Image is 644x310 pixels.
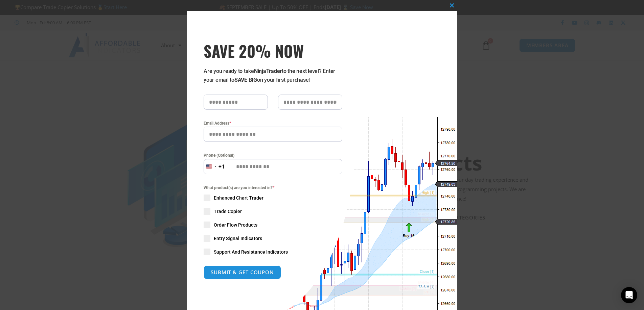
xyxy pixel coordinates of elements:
[214,222,257,228] span: Order Flow Products
[214,195,263,201] span: Enhanced Chart Trader
[214,208,242,215] span: Trade Copier
[204,208,342,215] label: Trade Copier
[218,162,225,171] div: +1
[234,77,257,83] strong: SAVE BIG
[204,67,342,84] p: Are you ready to take to the next level? Enter your email to on your first purchase!
[214,235,262,242] span: Entry Signal Indicators
[204,235,342,242] label: Entry Signal Indicators
[214,249,288,255] span: Support And Resistance Indicators
[204,41,342,60] h3: SAVE 20% NOW
[254,68,282,74] strong: NinjaTrader
[204,184,342,191] span: What product(s) are you interested in?
[204,152,342,159] label: Phone (Optional)
[204,265,281,279] button: SUBMIT & GET COUPON
[204,249,342,255] label: Support And Resistance Indicators
[621,287,637,303] div: Open Intercom Messenger
[204,195,342,201] label: Enhanced Chart Trader
[204,120,342,127] label: Email Address
[204,159,225,174] button: Selected country
[204,222,342,228] label: Order Flow Products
